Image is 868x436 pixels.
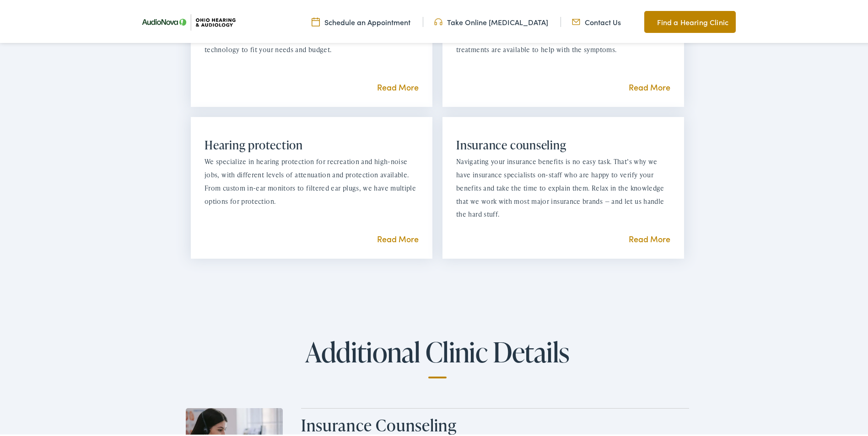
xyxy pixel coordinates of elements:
h2: Additional Clinic Details [186,335,689,377]
p: We specialize in hearing protection for recreation and high-noise jobs, with different levels of ... [205,154,419,206]
img: Map pin icon to find Ohio Hearing & Audiology in Cincinnati, OH [644,15,652,26]
h2: Hearing protection [205,136,419,150]
a: Take Online [MEDICAL_DATA] [434,15,548,25]
p: Navigating your insurance benefits is no easy task. That’s why we have insurance specialists on-s... [456,154,670,219]
a: Read More [377,231,419,243]
img: Mail icon representing email contact with Ohio Hearing in Cincinnati, OH [572,15,580,25]
a: Schedule an Appointment [312,15,410,25]
h2: Insurance Counseling [301,414,689,433]
a: Read More [377,80,419,91]
img: Calendar Icon to schedule a hearing appointment in Cincinnati, OH [312,15,320,25]
a: Find a Hearing Clinic [644,9,736,31]
a: Contact Us [572,15,621,25]
a: Read More [629,231,670,243]
a: Read More [629,80,670,91]
img: Headphones icone to schedule online hearing test in Cincinnati, OH [434,15,442,25]
h2: Insurance counseling [456,136,670,150]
